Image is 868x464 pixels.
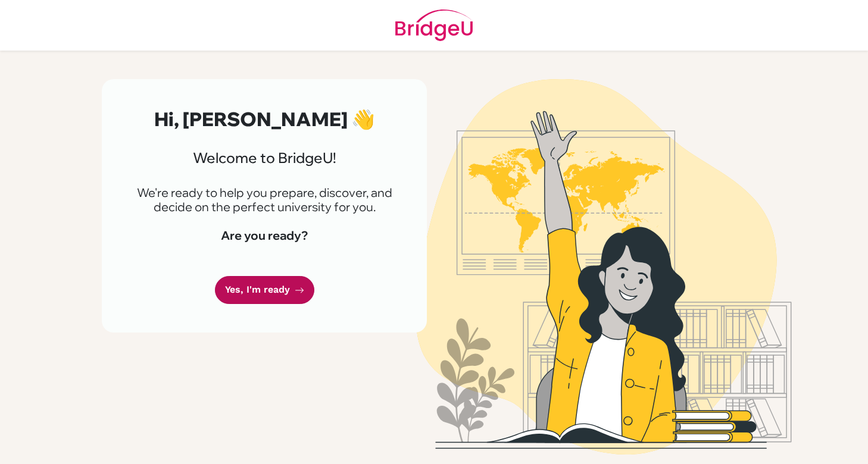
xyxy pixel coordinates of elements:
p: We're ready to help you prepare, discover, and decide on the perfect university for you. [130,186,398,214]
a: Yes, I'm ready [215,276,314,304]
h4: Are you ready? [130,228,398,243]
h2: Hi, [PERSON_NAME] 👋 [130,108,398,130]
h3: Welcome to BridgeU! [130,149,398,167]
